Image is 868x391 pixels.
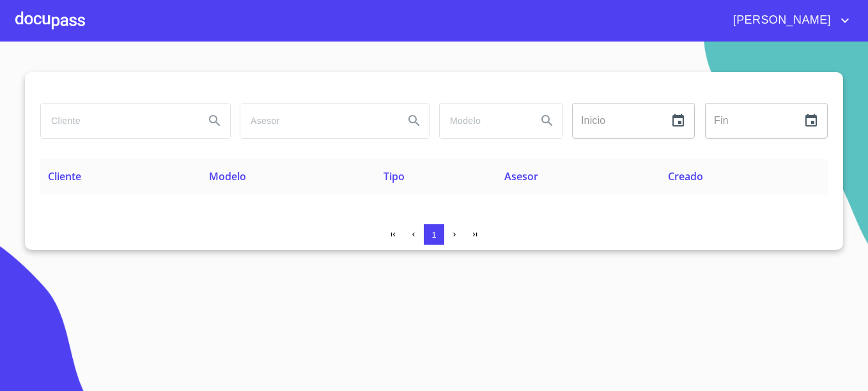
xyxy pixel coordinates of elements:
[440,103,527,138] input: search
[724,10,853,31] button: account of current user
[399,105,430,136] button: Search
[504,169,538,183] span: Asesor
[209,169,246,183] span: Modelo
[424,224,444,245] button: 1
[48,169,81,183] span: Cliente
[240,103,394,138] input: search
[199,105,230,136] button: Search
[668,169,703,183] span: Creado
[724,10,837,31] span: [PERSON_NAME]
[431,230,436,240] span: 1
[41,103,194,138] input: search
[384,169,405,183] span: Tipo
[532,105,562,136] button: Search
